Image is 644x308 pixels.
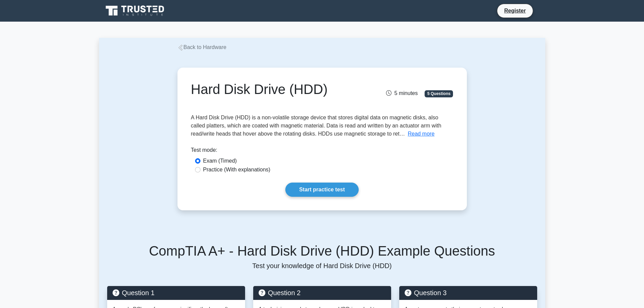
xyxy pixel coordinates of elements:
[285,183,359,197] a: Start practice test
[386,90,418,96] span: 5 minutes
[203,157,237,165] label: Exam (Timed)
[107,243,537,259] h5: CompTIA A+ - Hard Disk Drive (HDD) Example Questions
[500,6,530,15] a: Register
[191,81,363,97] h1: Hard Disk Drive (HDD)
[107,262,537,270] p: Test your knowledge of Hard Disk Drive (HDD)
[203,166,270,174] label: Practice (With explanations)
[191,115,442,137] span: A Hard Disk Drive (HDD) is a non-volatile storage device that stores digital data on magnetic dis...
[408,130,434,138] button: Read more
[113,289,240,297] h5: Question 1
[425,90,453,97] span: 5 Questions
[191,146,453,157] div: Test mode:
[405,289,532,297] h5: Question 3
[259,289,386,297] h5: Question 2
[177,44,226,50] a: Back to Hardware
